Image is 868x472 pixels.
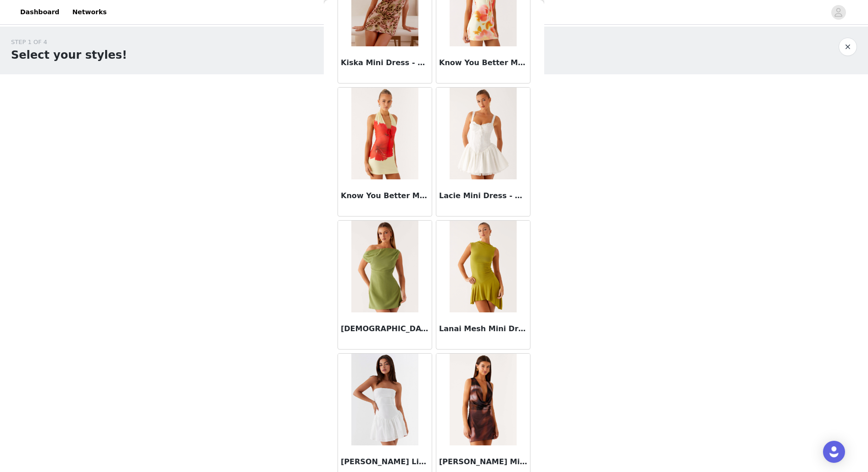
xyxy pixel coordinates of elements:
[439,456,527,467] h3: [PERSON_NAME] Mini Dress - Black Gradient
[450,88,516,179] img: Lacie Mini Dress - White
[351,88,418,179] img: Know You Better Mini Dress - Scarlet Floral
[439,190,527,201] h3: Lacie Mini Dress - White
[15,2,65,22] a: Dashboard
[439,57,527,68] h3: Know You Better Mini Dress - Mimosa Blossom
[11,47,127,63] h1: Select your styles!
[341,190,429,201] h3: Know You Better Mini Dress - Scarlet Floral
[450,221,516,312] img: Lanai Mesh Mini Dress - Lime
[351,354,418,445] img: Larnie Linen Mini Dress - White
[341,57,429,68] h3: Kiska Mini Dress - Swirl [PERSON_NAME]
[341,323,429,334] h3: [DEMOGRAPHIC_DATA] Love Linen Mini Dress - Cactus
[351,221,418,312] img: Lady Love Linen Mini Dress - Cactus
[67,2,112,22] a: Networks
[439,323,527,334] h3: Lanai Mesh Mini Dress - Lime
[11,38,127,47] div: STEP 1 OF 4
[341,456,429,467] h3: [PERSON_NAME] Linen Mini Dress - White
[823,441,845,463] div: Open Intercom Messenger
[834,5,843,20] div: avatar
[450,354,516,445] img: Larson Mini Dress - Black Gradient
